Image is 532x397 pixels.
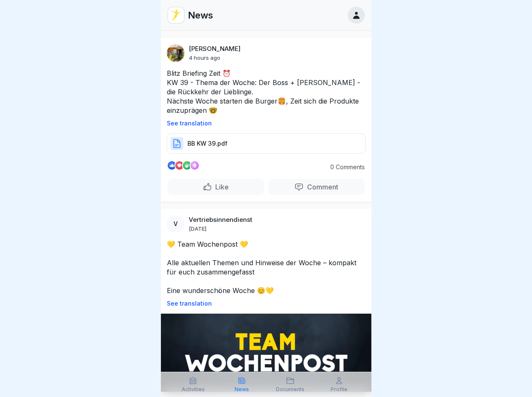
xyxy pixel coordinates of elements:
[331,386,348,392] p: Profile
[167,240,366,295] p: 💛 Team Wochenpost 💛 Alle aktuellen Themen und Hinweise der Woche – kompakt für euch zusammengefas...
[189,45,241,53] p: [PERSON_NAME]
[182,386,205,392] p: Activities
[189,216,252,224] p: Vertriebsinnendienst
[189,54,220,61] p: 4 hours ago
[167,143,366,152] a: BB KW 39.pdf
[168,7,184,23] img: vd4jgc378hxa8p7qw0fvrl7x.png
[161,314,372,392] img: Post Image
[167,69,366,115] p: Blitz Briefing Zeit ⏰ KW 39 - Thema der Woche: Der Boss + [PERSON_NAME] - die Rückkehr der Liebli...
[188,10,213,21] p: News
[187,139,227,148] p: BB KW 39.pdf
[167,300,366,307] p: See translation
[276,386,305,392] p: Documents
[318,164,365,171] p: 0 Comments
[167,215,184,233] div: V
[235,386,249,392] p: News
[189,225,206,232] p: [DATE]
[212,183,229,191] p: Like
[167,120,366,127] p: See translation
[304,183,338,191] p: Comment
